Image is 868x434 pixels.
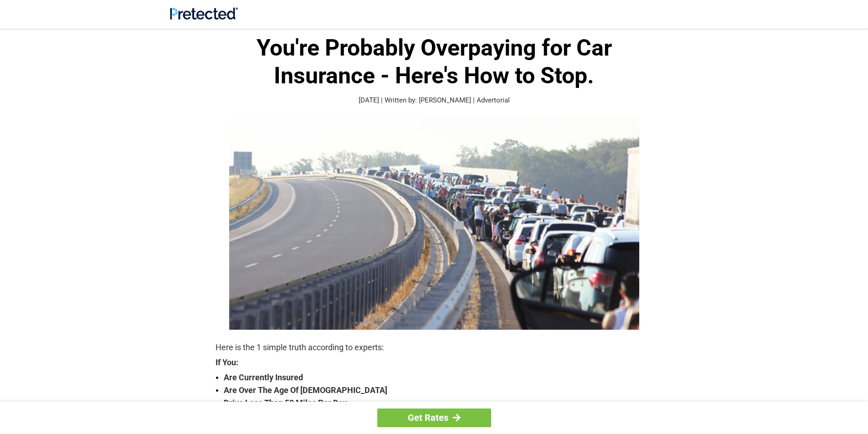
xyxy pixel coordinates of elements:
strong: Are Over The Age Of [DEMOGRAPHIC_DATA] [224,384,653,397]
strong: If You: [216,358,653,367]
a: Get Rates [377,408,491,427]
p: Here is the 1 simple truth according to experts: [216,341,653,354]
p: [DATE] | Written by: [PERSON_NAME] | Advertorial [216,95,653,106]
strong: Drive Less Than 50 Miles Per Day [224,397,653,409]
a: Site Logo [170,13,238,21]
img: Site Logo [170,7,238,20]
h1: You're Probably Overpaying for Car Insurance - Here's How to Stop. [216,34,653,90]
strong: Are Currently Insured [224,371,653,384]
